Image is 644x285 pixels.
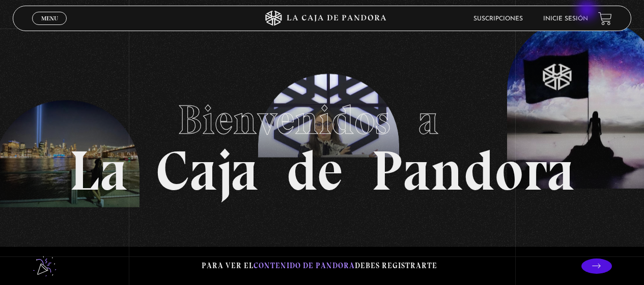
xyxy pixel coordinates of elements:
a: Inicie sesión [543,16,588,22]
h1: La Caja de Pandora [69,87,575,199]
a: View your shopping cart [598,12,612,25]
p: Para ver el debes registrarte [202,259,437,273]
a: Suscripciones [473,16,523,22]
span: Bienvenidos a [178,95,467,144]
span: Cerrar [38,24,62,31]
span: Menu [41,15,58,21]
span: contenido de Pandora [254,261,355,270]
